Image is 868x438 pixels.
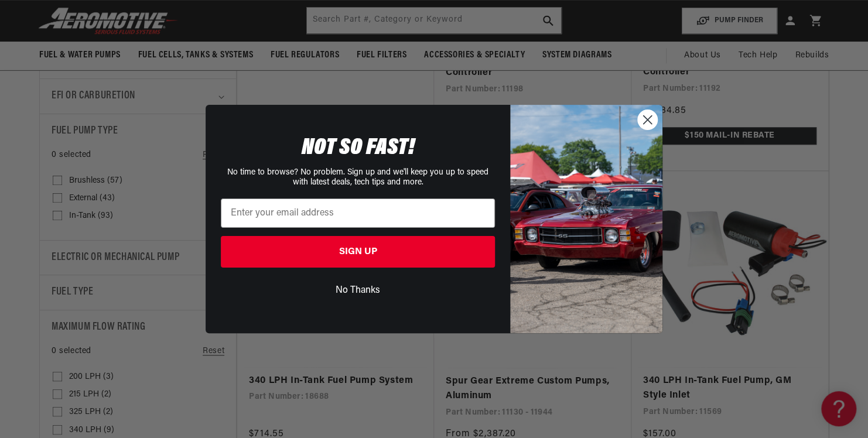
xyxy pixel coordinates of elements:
[510,105,662,333] img: 85cdd541-2605-488b-b08c-a5ee7b438a35.jpeg
[227,168,488,187] span: No time to browse? No problem. Sign up and we'll keep you up to speed with latest deals, tech tip...
[221,279,495,302] button: No Thanks
[637,109,658,130] button: Close dialog
[221,236,495,268] button: SIGN UP
[302,136,415,160] span: NOT SO FAST!
[221,199,495,228] input: Enter your email address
